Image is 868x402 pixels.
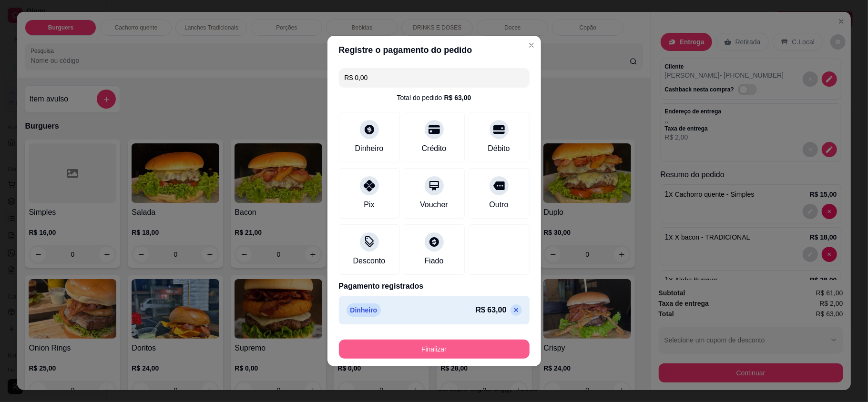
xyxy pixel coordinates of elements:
[327,36,541,64] header: Registre o pagamento do pedido
[364,199,374,211] div: Pix
[424,255,443,267] div: Fiado
[347,303,381,317] p: Dinheiro
[524,38,539,53] button: Close
[339,281,530,292] p: Pagamento registrados
[444,93,471,102] div: R$ 63,00
[345,68,524,87] input: Ex.: hambúrguer de cordeiro
[420,199,448,211] div: Voucher
[476,304,507,316] p: R$ 63,00
[488,143,510,154] div: Débito
[355,143,384,154] div: Dinheiro
[353,255,386,267] div: Desconto
[397,93,471,102] div: Total do pedido
[489,199,508,211] div: Outro
[339,340,530,359] button: Finalizar
[422,143,447,154] div: Crédito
